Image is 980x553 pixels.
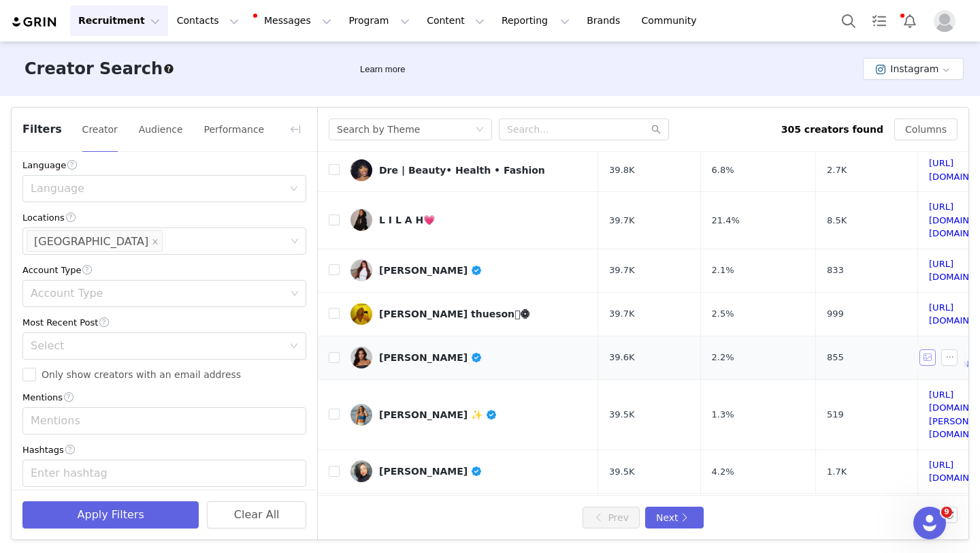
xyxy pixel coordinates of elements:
div: Search by Theme [337,119,420,140]
span: 8.5K [827,214,847,227]
span: 39.7K [609,214,634,227]
div: [PERSON_NAME] [379,352,483,363]
button: Audience [138,118,184,140]
div: Account Type [22,263,306,277]
a: L I L A H💗 [350,209,587,231]
button: Content [419,5,493,36]
div: Hashtags [22,443,306,457]
button: Messages [248,5,340,36]
div: Locations [22,210,306,225]
a: Brands [578,5,632,36]
span: 4.2% [712,465,734,479]
img: v2 [350,303,372,325]
div: [GEOGRAPHIC_DATA] [34,231,148,253]
span: 999 [827,307,844,321]
button: Creator [82,118,118,140]
img: v2 [350,347,372,368]
button: Clear All [207,501,306,528]
span: 39.6K [609,351,634,364]
i: icon: down [290,185,298,194]
span: 2.5% [712,307,734,321]
button: Columns [894,118,958,140]
span: Only show creators with an email address [36,369,246,380]
span: 2.7K [827,163,847,177]
a: Tasks [864,5,894,36]
div: Tooltip anchor [357,63,408,76]
img: v2 [350,209,372,231]
a: [PERSON_NAME] [350,259,587,281]
button: Contacts [169,5,247,36]
div: Language [31,182,283,195]
span: Filters [22,121,62,138]
a: [PERSON_NAME] ✨ [350,404,587,426]
button: Reporting [493,5,578,36]
img: v2 [350,159,372,181]
span: 9 [941,507,952,518]
div: Mentions [31,414,286,428]
span: 21.4% [712,214,740,227]
iframe: Intercom live chat [913,507,946,539]
button: Next [645,507,704,528]
h3: Creator Search [24,57,163,81]
div: [PERSON_NAME] thueson𓃗᪥ [379,309,529,319]
span: 1.3% [712,408,734,422]
span: 39.5K [609,408,634,422]
img: placeholder-profile.jpg [934,10,955,32]
div: Dre | Beauty• Health • Fashion [379,165,545,176]
span: 39.8K [609,163,634,177]
i: icon: search [651,125,661,134]
span: 39.7K [609,307,634,321]
div: Tooltip anchor [163,63,175,75]
button: Apply Filters [22,501,199,528]
span: 855 [827,351,844,364]
img: v2 [350,259,372,281]
input: Search... [499,118,669,140]
div: 305 creators found [781,123,883,137]
div: Most Recent Post [22,315,306,330]
div: Account Type [31,287,286,300]
li: United States [27,230,163,252]
span: 1.7K [827,465,847,479]
div: Enter hashtag [31,467,286,480]
a: Community [634,5,711,36]
div: [PERSON_NAME] [379,466,483,477]
i: icon: down [291,289,299,299]
img: grin logo [11,16,59,29]
img: v2 [350,404,372,426]
span: 39.7K [609,264,634,277]
button: Notifications [895,5,925,36]
button: Instagram [863,58,964,80]
div: Select [31,339,283,353]
span: 833 [827,264,844,277]
span: 2.2% [712,351,734,364]
div: Mentions [22,390,306,405]
i: icon: down [476,125,484,135]
div: L I L A H💗 [379,215,435,225]
i: icon: down [290,342,298,351]
span: 39.5K [609,465,634,479]
button: Program [340,5,418,36]
button: Prev [583,507,640,528]
i: icon: close [152,238,159,247]
div: [PERSON_NAME] [379,265,483,276]
button: Performance [203,118,265,140]
img: v2 [350,460,372,482]
span: 519 [827,408,844,422]
div: [PERSON_NAME] ✨ [379,409,497,420]
a: [PERSON_NAME] [350,460,587,482]
a: Dre | Beauty• Health • Fashion [350,159,587,181]
a: [PERSON_NAME] thueson𓃗᪥ [350,303,587,325]
button: Profile [926,10,969,32]
div: Language [22,158,306,172]
button: Recruitment [70,5,168,36]
span: 2.1% [712,264,734,277]
button: Search [834,5,864,36]
a: [PERSON_NAME] [350,347,587,368]
span: 6.8% [712,163,734,177]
